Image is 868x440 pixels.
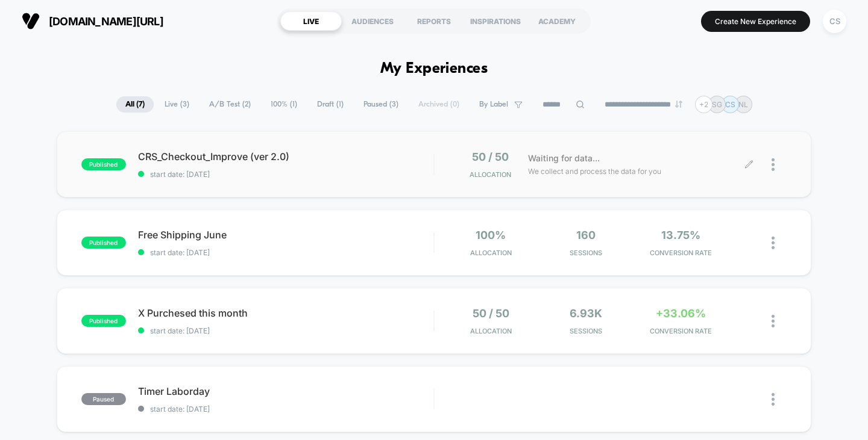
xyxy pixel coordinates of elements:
[470,327,512,335] span: Allocation
[570,307,602,320] span: 6.93k
[528,166,661,177] span: We collect and process the data for you
[656,307,706,320] span: +33.06%
[528,152,600,165] span: Waiting for data...
[823,10,846,33] div: CS
[138,307,434,319] span: X Purchesed this month
[472,150,509,163] span: 50 / 50
[819,9,850,34] button: CS
[675,101,682,108] img: end
[138,170,434,179] span: start date: [DATE]
[470,170,511,179] span: Allocation
[200,96,260,113] span: A/B Test ( 2 )
[156,96,198,113] span: Live ( 3 )
[576,229,596,241] span: 160
[116,96,154,113] span: All ( 7 )
[772,237,775,249] img: close
[465,11,526,31] div: INSPIRATIONS
[403,11,465,31] div: REPORTS
[138,404,434,414] span: start date: [DATE]
[772,315,775,327] img: close
[308,96,353,113] span: Draft ( 1 )
[280,11,342,31] div: LIVE
[772,158,775,171] img: close
[138,385,434,397] span: Timer Laborday
[725,100,735,109] p: CS
[473,307,509,320] span: 50 / 50
[701,11,810,32] button: Create New Experience
[541,327,630,335] span: Sessions
[712,100,722,109] p: SG
[695,96,712,113] div: + 2
[22,12,40,30] img: Visually logo
[637,327,725,335] span: CONVERSION RATE
[470,249,512,257] span: Allocation
[479,100,508,109] span: By Label
[81,158,126,170] span: published
[18,11,167,31] button: [DOMAIN_NAME][URL]
[81,237,126,249] span: published
[342,11,403,31] div: AUDIENCES
[81,315,126,327] span: published
[772,393,775,406] img: close
[661,229,700,241] span: 13.75%
[49,15,163,28] span: [DOMAIN_NAME][URL]
[138,150,434,163] span: CRS_Checkout_Improve (ver 2.0)
[81,393,126,405] span: paused
[354,96,407,113] span: Paused ( 3 )
[138,229,434,241] span: Free Shipping June
[541,249,630,257] span: Sessions
[262,96,306,113] span: 100% ( 1 )
[380,60,488,78] h1: My Experiences
[138,326,434,335] span: start date: [DATE]
[138,248,434,257] span: start date: [DATE]
[738,100,748,109] p: NL
[526,11,588,31] div: ACADEMY
[637,249,725,257] span: CONVERSION RATE
[476,229,506,241] span: 100%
